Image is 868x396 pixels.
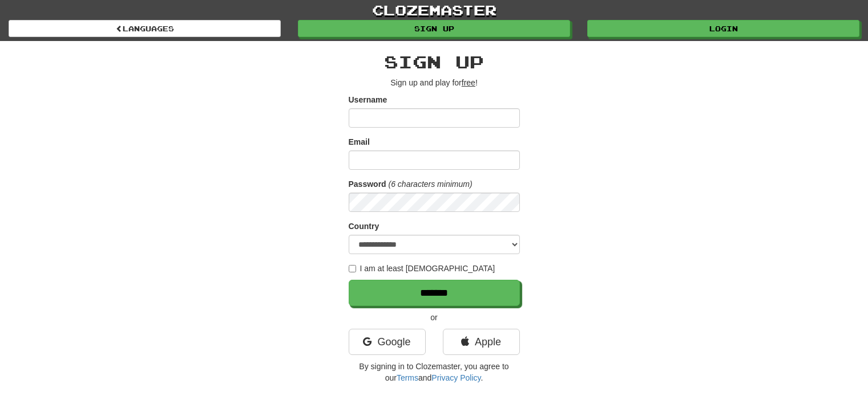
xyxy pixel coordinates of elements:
[443,329,520,355] a: Apple
[462,78,475,87] u: free
[349,136,370,148] label: Email
[349,221,380,232] label: Country
[431,373,481,382] a: Privacy Policy
[389,179,473,189] em: (6 characters minimum)
[349,312,520,323] p: or
[349,94,387,105] label: Username
[349,329,426,355] a: Google
[349,263,495,274] label: I am at least [DEMOGRAPHIC_DATA]
[349,77,520,88] p: Sign up and play for !
[587,20,859,37] a: Login
[349,361,520,383] p: By signing in to Clozemaster, you agree to our and .
[349,265,356,272] input: I am at least [DEMOGRAPHIC_DATA]
[9,20,281,37] a: Languages
[298,20,570,37] a: Sign up
[349,178,386,190] label: Password
[397,373,418,382] a: Terms
[349,52,520,71] h2: Sign up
